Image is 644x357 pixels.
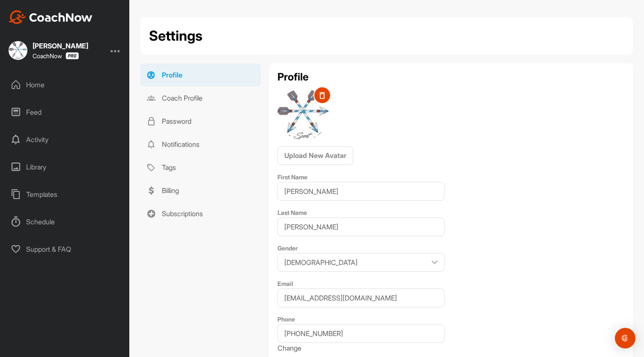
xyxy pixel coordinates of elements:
[5,184,125,205] div: Templates
[5,74,125,95] div: Home
[277,89,329,140] img: user
[5,156,125,178] div: Library
[33,42,88,49] div: [PERSON_NAME]
[284,151,346,160] span: Upload New Avatar
[140,63,261,86] a: Profile
[33,52,79,59] div: CoachNow
[9,10,92,24] img: CoachNow
[277,244,298,252] label: Gender
[140,110,261,133] a: Password
[5,129,125,150] div: Activity
[277,173,307,181] label: First Name
[140,86,261,110] a: Coach Profile
[277,146,353,165] button: Upload New Avatar
[277,344,301,352] span: Change
[277,72,624,82] h2: Profile
[149,26,203,46] h2: Settings
[615,328,635,348] div: Open Intercom Messenger
[66,52,79,59] img: CoachNow Pro
[140,156,261,179] a: Tags
[277,324,444,343] input: Add Phone Number
[140,202,261,225] a: Subscriptions
[277,280,293,287] label: Email
[5,238,125,260] div: Support & FAQ
[140,133,261,156] a: Notifications
[9,41,27,60] img: square_f8fb05f392231cb637f7275939207f84.jpg
[5,211,125,232] div: Schedule
[277,209,307,216] label: Last Name
[5,101,125,123] div: Feed
[140,179,261,202] a: Billing
[277,315,295,323] label: Phone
